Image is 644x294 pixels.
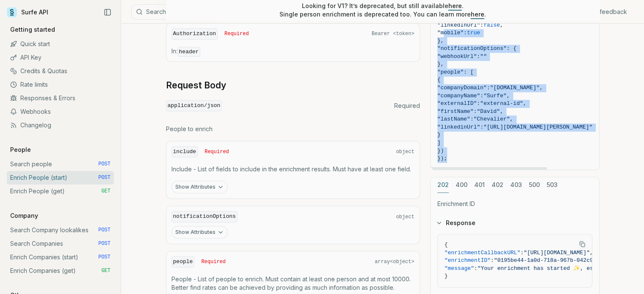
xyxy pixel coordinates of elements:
button: Show Attributes [171,181,228,193]
p: Include - List of fields to include in the enrichment results. Must have at least one field. [171,165,415,173]
span: GET [101,188,111,195]
span: : [477,101,480,107]
span: "[URL][DOMAIN_NAME][PERSON_NAME]" [484,124,592,130]
span: } [437,132,441,138]
span: : [473,108,477,115]
span: "" [480,53,487,60]
span: Required [201,258,226,265]
span: : [480,124,484,130]
span: "companyName" [437,93,480,99]
a: Enrich Companies (get) GET [7,264,114,278]
p: People [7,146,34,154]
span: POST [98,161,111,168]
button: 500 [529,177,540,193]
span: , [506,93,510,99]
a: Search Company lookalikes POST [7,223,114,237]
span: , [539,85,543,91]
code: application/json [166,100,222,112]
span: : [480,93,484,99]
p: Getting started [7,25,58,34]
span: , [500,22,503,28]
code: notificationOptions [171,211,238,223]
a: Request Body [166,80,226,91]
span: false [484,22,500,28]
a: Rate limits [7,78,114,91]
span: : [491,258,494,264]
p: People - List of people to enrich. Must contain at least one person and at most 10000. Better fin... [171,275,415,292]
button: 202 [437,177,449,193]
span: "Surfe" [484,93,507,99]
a: Changelog [7,118,114,132]
span: "David" [477,108,500,115]
button: 400 [456,177,467,193]
span: "people" [437,69,464,75]
a: Quick start [7,37,114,51]
button: Response [431,212,599,234]
span: : [ [464,69,473,75]
a: Surfe API [7,6,48,19]
span: Required [224,30,249,37]
span: : [487,85,490,91]
span: , [510,116,513,123]
span: object [396,214,414,220]
a: Enrich People (start) POST [7,171,114,184]
span: }) [437,148,444,154]
span: : [520,250,524,256]
span: : [474,265,478,272]
a: Give feedback [585,8,627,16]
span: : [480,22,484,28]
span: "[URL][DOMAIN_NAME]" [524,250,590,256]
span: POST [98,227,111,234]
a: here [448,2,462,9]
span: { [445,242,448,248]
a: Search people POST [7,157,114,171]
p: In: [171,47,415,56]
span: object [396,148,414,155]
button: Copy Text [576,238,589,251]
button: 402 [492,177,503,193]
span: "enrichmentID" [445,258,491,264]
p: Company [7,212,41,220]
code: people [171,256,195,268]
code: header [177,47,201,57]
span: "0195be44-1a0d-718a-967b-042c9d17ffd7" [494,258,619,264]
span: "[DOMAIN_NAME]" [490,85,539,91]
span: GET [101,267,111,274]
span: : [477,53,480,60]
span: : [470,116,474,123]
button: SearchCtrlK [131,4,343,19]
span: , [523,101,526,107]
a: Enrich Companies (start) POST [7,250,114,264]
span: "notificationOptions" [437,46,507,52]
span: POST [98,174,111,181]
span: }, [437,61,444,68]
span: } [445,273,448,280]
span: "companyDomain" [437,85,487,91]
span: "linkedinUrl" [437,124,480,130]
a: Search Companies POST [7,237,114,250]
span: "mobile" [437,30,464,36]
span: ] [437,140,441,146]
span: , [590,250,593,256]
a: Webhooks [7,105,114,118]
span: true [467,30,480,36]
span: }, [437,38,444,44]
span: : [464,30,467,36]
span: "linkedInUrl" [437,22,480,28]
span: "enrichmentCallbackURL" [445,250,520,256]
span: "lastName" [437,116,470,123]
span: Bearer <token> [372,30,415,37]
a: here [471,11,484,18]
button: 401 [474,177,485,193]
span: "Chevalier" [473,116,510,123]
code: include [171,146,198,158]
span: POST [98,254,111,261]
span: "firstName" [437,108,474,115]
span: , [500,108,503,115]
button: 503 [547,177,558,193]
span: array<object> [375,258,415,265]
span: { [437,77,441,83]
span: "external-id" [480,101,523,107]
span: : { [506,46,516,52]
a: Credits & Quotas [7,64,114,78]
